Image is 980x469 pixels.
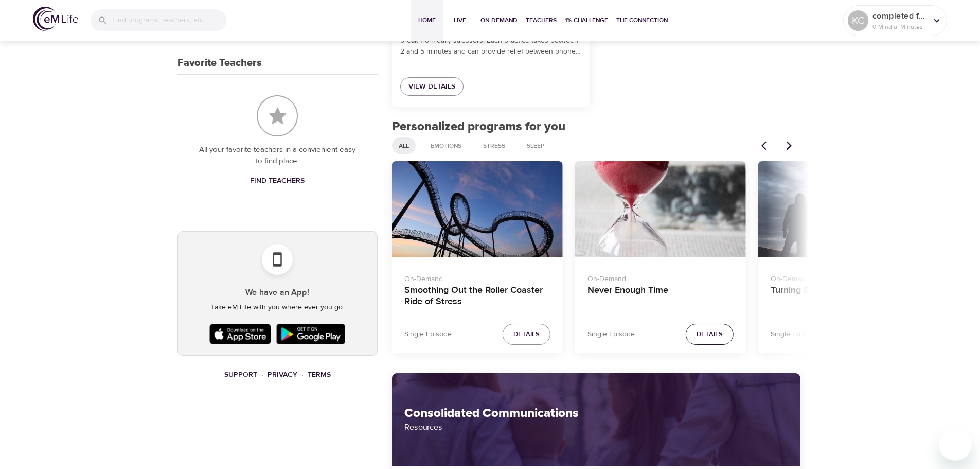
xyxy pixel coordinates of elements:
[400,77,464,96] a: View Details
[186,287,369,298] h5: We have an App!
[392,137,416,154] div: All
[587,329,635,340] p: Single Episode
[686,324,734,345] button: Details
[565,15,608,26] span: 1% Challenge
[177,368,378,382] nav: breadcrumb
[257,95,298,136] img: Favorite Teachers
[872,22,927,31] p: 0 Mindful Minutes
[274,321,348,347] img: Google Play Store
[476,137,512,154] div: Stress
[424,137,468,154] div: Emotions
[424,142,468,150] span: Emotions
[404,421,789,433] p: Resources
[575,161,746,257] button: Never Enough Time
[246,171,309,190] a: Find Teachers
[616,15,668,26] span: The Connection
[477,142,511,150] span: Stress
[778,134,800,157] button: Next items
[393,142,415,150] span: All
[448,15,472,26] span: Live
[308,370,331,379] a: Terms
[771,285,917,309] h4: Turning Self-criticism Into Kindness
[848,10,868,31] div: KC
[404,270,550,285] p: On-Demand
[513,328,540,340] span: Details
[939,428,972,461] iframe: Button to launch messaging window
[480,15,518,26] span: On-Demand
[587,270,734,285] p: On-Demand
[33,7,78,31] img: logo
[521,142,551,150] span: Sleep
[503,324,550,345] button: Details
[771,329,818,340] p: Single Episode
[186,302,369,313] p: Take eM Life with you where ever you go.
[198,144,357,167] p: All your favorite teachers in a convienient easy to find place.
[112,9,226,31] input: Find programs, teachers, etc...
[207,321,274,347] img: Apple App Store
[301,368,304,382] li: ·
[520,137,551,154] div: Sleep
[404,406,789,421] h2: Consolidated Communications
[415,15,439,26] span: Home
[587,285,734,309] h4: Never Enough Time
[177,57,262,69] h3: Favorite Teachers
[268,370,297,379] a: Privacy
[392,119,801,134] h2: Personalized programs for you
[872,10,927,22] p: completed for wellness
[261,368,263,382] li: ·
[697,328,723,340] span: Details
[771,270,917,285] p: On-Demand
[408,80,455,93] span: View Details
[758,161,929,257] button: Turning Self-criticism Into Kindness
[224,370,257,379] a: Support
[526,15,557,26] span: Teachers
[404,285,550,309] h4: Smoothing Out the Roller Coaster Ride of Stress
[250,175,305,187] span: Find Teachers
[404,329,452,340] p: Single Episode
[755,134,778,157] button: Previous items
[392,161,563,257] button: Smoothing Out the Roller Coaster Ride of Stress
